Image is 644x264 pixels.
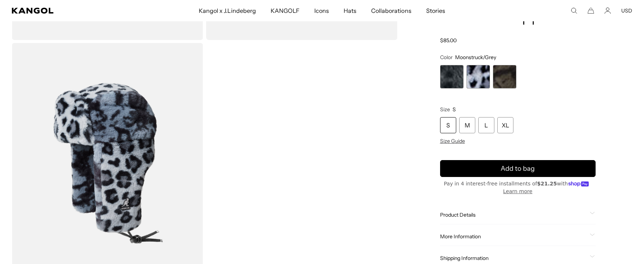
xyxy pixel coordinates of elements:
[466,65,490,88] label: Moonstruck/Grey
[493,65,516,88] div: 3 of 3
[440,255,587,262] span: Shipping Information
[478,117,494,134] div: L
[440,160,596,177] button: Add to bag
[440,65,464,88] div: 1 of 3
[466,65,490,88] div: 2 of 3
[440,65,464,88] label: Charcoal/Black
[571,7,577,14] summary: Search here
[440,54,453,61] span: Color
[493,65,516,88] label: Olive/Cranberry
[440,138,465,145] span: Size Guide
[12,8,132,14] a: Kangol
[440,117,456,134] div: S
[621,7,632,14] button: USD
[604,7,611,14] a: Account
[440,212,587,218] span: Product Details
[501,164,535,174] span: Add to bag
[440,234,587,240] span: More Information
[459,117,475,134] div: M
[440,37,457,44] span: $85.00
[588,7,594,14] button: Cart
[455,54,496,61] span: Moonstruck/Grey
[497,117,513,134] div: XL
[453,106,456,113] span: S
[440,106,450,113] span: Size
